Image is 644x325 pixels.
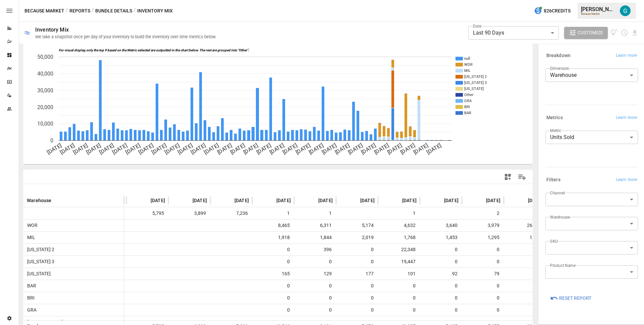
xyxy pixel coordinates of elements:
span: WOR [24,220,38,231]
span: 0 [507,244,542,256]
text: MIL [464,68,471,73]
span: Customize [578,29,603,37]
span: 3,979 [465,220,500,231]
text: 30,000 [37,87,53,94]
span: [DATE] [528,197,542,204]
label: Date [473,23,481,29]
text: [DATE] [85,142,102,155]
button: Customize [564,27,608,39]
span: [DATE] [193,197,207,204]
span: 1,295 [465,232,500,243]
span: 1,918 [256,232,291,243]
button: Schedule report [621,29,628,37]
text: [DATE] [399,142,416,155]
text: BRI [464,105,470,109]
span: 2,019 [339,232,375,243]
span: 7,236 [214,207,249,219]
text: [DATE] [268,142,285,155]
span: GRA [24,304,37,316]
h6: Filters [546,176,560,184]
span: 4,632 [381,220,417,231]
text: [DATE] [216,142,233,155]
span: 1,768 [381,232,417,243]
text: [DATE] [242,142,259,155]
text: Other [464,93,474,97]
span: 0 [256,244,291,256]
span: 1,844 [298,232,333,243]
text: [DATE] [255,142,272,155]
span: 0 [423,292,459,304]
button: Sort [266,196,276,205]
h6: Breakdown [546,52,571,59]
span: 0 [339,280,375,292]
span: [DATE] [360,197,375,204]
span: 0 [298,292,333,304]
text: [DATE] [151,142,167,155]
span: [DATE] [276,197,291,204]
text: [DATE] [386,142,403,155]
span: 0 [339,304,375,316]
span: 0 [381,292,417,304]
text: [US_STATE] [464,87,484,91]
span: [DATE] [486,197,500,204]
text: [DATE] [111,142,128,155]
span: [DATE] [151,197,165,204]
text: BAR [464,111,471,115]
div: / [66,7,68,15]
span: 22,348 [381,244,417,256]
span: BRI [24,292,35,304]
div: Warehouse [545,68,638,82]
button: Sort [308,196,318,205]
span: 8,465 [256,220,291,231]
span: BAR [24,280,36,292]
span: 0 [381,304,417,316]
span: Learn more [616,177,637,183]
button: Download report [631,29,639,37]
span: 0 [256,256,291,268]
text: [DATE] [294,142,311,155]
span: 1 [507,207,542,219]
span: 0 [423,280,459,292]
span: 0 [507,304,542,316]
text: 40,000 [37,71,53,77]
button: Reset Report [545,292,596,304]
span: 0 [507,292,542,304]
button: Gavin Acres [616,1,635,20]
span: Learn more [616,114,637,121]
span: [US_STATE] [24,268,51,280]
span: 0 [256,304,291,316]
label: SKU [550,238,558,244]
span: 0 [465,292,500,304]
span: 1,793 [507,232,542,243]
span: 0 [423,244,459,256]
span: 0 [256,280,291,292]
text: [DATE] [229,142,246,155]
span: 0 [381,280,417,292]
span: 0 [465,280,500,292]
text: [DATE] [190,142,207,155]
text: [DATE] [426,142,442,155]
div: We take a snapshot once per day of your inventory to build the inventory over time metrics below. [35,34,216,39]
span: 0 [256,292,291,304]
button: Sort [392,196,401,205]
span: 5,174 [339,220,375,231]
text: [DATE] [98,142,115,155]
span: 69 [507,268,542,280]
text: [DATE] [373,142,390,155]
text: [DATE] [124,142,141,155]
span: [DATE] [444,197,459,204]
text: [DATE] [177,142,194,155]
span: [DATE] [234,197,249,204]
text: [DATE] [413,142,429,155]
button: 826Credits [531,5,573,17]
span: 3,640 [423,220,459,231]
text: [DATE] [164,142,180,155]
span: 0 [507,256,542,268]
span: 1,453 [423,232,459,243]
text: [DATE] [46,142,63,155]
span: MIL [24,232,35,243]
text: [DATE] [321,142,337,155]
div: / [133,7,136,15]
span: 0 [339,292,375,304]
span: 0 [298,304,333,316]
